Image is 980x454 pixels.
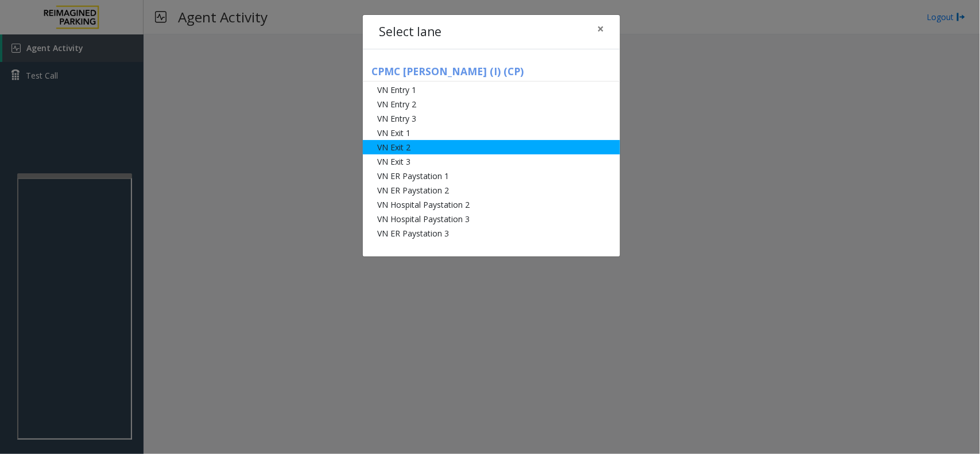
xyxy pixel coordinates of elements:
li: VN ER Paystation 2 [363,183,620,197]
li: VN Exit 2 [363,140,620,154]
h4: Select lane [379,23,441,41]
li: VN ER Paystation 3 [363,226,620,240]
li: VN Entry 2 [363,97,620,111]
li: VN Exit 3 [363,154,620,169]
h5: CPMC [PERSON_NAME] (I) (CP) [363,65,620,82]
button: Close [589,15,612,43]
span: × [597,21,604,37]
li: VN Exit 1 [363,126,620,140]
li: VN Hospital Paystation 2 [363,197,620,212]
li: VN Entry 1 [363,83,620,97]
li: VN Hospital Paystation 3 [363,212,620,226]
li: VN Entry 3 [363,111,620,126]
li: VN ER Paystation 1 [363,169,620,183]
